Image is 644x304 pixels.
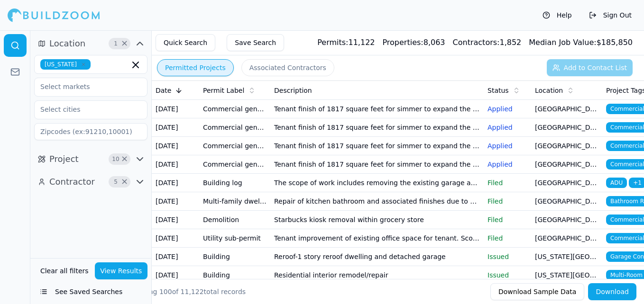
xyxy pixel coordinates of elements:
button: Quick Search [156,34,215,51]
td: [DATE] [152,192,199,211]
td: [DATE] [152,137,199,155]
span: Clear Location filters [121,41,128,46]
td: The scope of work includes removing the existing garage and building 1700 sf 2-story detached acc... [270,174,484,192]
td: Reroof-1 story reroof dwelling and detached garage [270,248,484,266]
td: [GEOGRAPHIC_DATA][PERSON_NAME], [GEOGRAPHIC_DATA] [531,118,602,137]
input: Zipcodes (ex:91210,10001) [34,123,147,140]
button: Associated Contractors [241,59,334,76]
td: [GEOGRAPHIC_DATA], [GEOGRAPHIC_DATA] [531,192,602,211]
span: Median Job Value: [529,38,596,47]
div: 11,122 [317,37,375,48]
p: Filed [488,215,527,224]
span: Clear Contractor filters [121,179,128,184]
td: Commercial general alteration [199,100,270,118]
span: Clear Project filters [121,157,128,161]
button: Project10Clear Project filters [34,152,147,167]
td: Utility sub-permit [199,229,270,248]
td: Starbucks kiosk removal within grocery store [270,211,484,229]
td: Repair of kitchen bathroom and associated finishes due to plumbing damage [270,192,484,211]
span: Status [488,86,509,95]
td: Tenant finish of 1817 square feet for simmer to expand the kitchen and dining space into an adjac... [270,155,484,174]
td: [GEOGRAPHIC_DATA][PERSON_NAME], [GEOGRAPHIC_DATA] [531,137,602,155]
div: Showing of total records [129,287,246,296]
td: [US_STATE][GEOGRAPHIC_DATA], [GEOGRAPHIC_DATA] [531,248,602,266]
button: Permitted Projects [157,59,234,76]
span: Properties: [382,38,423,47]
span: Permit Label [203,86,244,95]
span: Location [535,86,563,95]
button: See Saved Searches [34,283,147,300]
p: Filed [488,233,527,243]
div: $ 185,850 [529,37,633,48]
td: [DATE] [152,248,199,266]
span: Location [49,37,85,50]
p: Applied [488,104,527,114]
td: Building log [199,174,270,192]
td: Tenant finish of 1817 square feet for simmer to expand the kitchen and dining space into an adjac... [270,118,484,137]
td: [GEOGRAPHIC_DATA][PERSON_NAME], [GEOGRAPHIC_DATA] [531,100,602,118]
span: Contractor [49,175,95,188]
td: [GEOGRAPHIC_DATA][PERSON_NAME], [GEOGRAPHIC_DATA] [531,155,602,174]
td: [DATE] [152,118,199,137]
p: Applied [488,123,527,132]
td: Building [199,266,270,285]
td: [DATE] [152,211,199,229]
span: Contractors: [453,38,500,47]
button: Download Sample Data [490,283,584,300]
p: Issued [488,270,527,280]
button: Download [588,283,636,300]
button: View Results [95,262,148,279]
div: 8,063 [382,37,445,48]
td: [DATE] [152,100,199,118]
p: Applied [488,160,527,169]
p: Applied [488,141,527,151]
td: [GEOGRAPHIC_DATA], [GEOGRAPHIC_DATA] [531,211,602,229]
span: 10 [111,154,120,164]
span: 5 [111,177,120,187]
span: [US_STATE] [40,59,91,70]
p: Issued [488,252,527,261]
p: Filed [488,197,527,206]
button: Save Search [227,34,284,51]
button: Contractor5Clear Contractor filters [34,174,147,189]
td: Commercial general alteration [199,137,270,155]
span: Date [156,86,171,95]
span: 11,122 [181,288,204,295]
div: 1,852 [453,37,522,48]
span: Permits: [317,38,348,47]
span: ADU [606,178,627,188]
td: Residential interior remodel/repair [270,266,484,285]
td: [DATE] [152,155,199,174]
td: Tenant improvement of existing office space for tenant. Scope to include demolish and constructio... [270,229,484,248]
span: 100 [159,288,172,295]
td: Building [199,248,270,266]
span: Project [49,152,79,166]
span: 1 [111,39,120,48]
button: Location1Clear Location filters [34,36,147,51]
td: Tenant finish of 1817 square feet for simmer to expand the kitchen and dining space into an adjac... [270,100,484,118]
td: [US_STATE][GEOGRAPHIC_DATA], [GEOGRAPHIC_DATA] [531,266,602,285]
button: Sign Out [584,8,636,23]
p: Filed [488,178,527,188]
input: Select markets [35,78,135,95]
td: [DATE] [152,266,199,285]
td: [DATE] [152,229,199,248]
span: Description [274,86,312,95]
input: Select cities [35,101,135,118]
td: Demolition [199,211,270,229]
td: Multi-family dwelling - repair [199,192,270,211]
button: Help [538,8,577,23]
td: Commercial general alteration [199,155,270,174]
td: Commercial general alteration [199,118,270,137]
td: Tenant finish of 1817 square feet for simmer to expand the kitchen and dining space into an adjac... [270,137,484,155]
td: [GEOGRAPHIC_DATA], [GEOGRAPHIC_DATA] [531,174,602,192]
td: [GEOGRAPHIC_DATA], [GEOGRAPHIC_DATA] [531,229,602,248]
button: Clear all filters [38,262,91,279]
td: [DATE] [152,174,199,192]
